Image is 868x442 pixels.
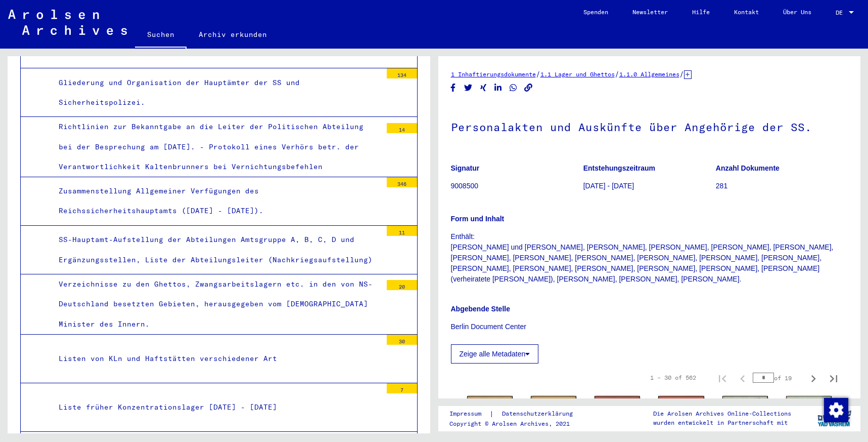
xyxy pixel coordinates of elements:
[824,397,848,422] div: Zustimmung ändern
[387,383,417,393] div: 7
[815,406,853,431] img: yv_logo.png
[51,274,382,334] div: Verzeichnisse zu den Ghettos, Zwangsarbeitslagern etc. in den von NS-Deutschland besetzten Gebiet...
[615,69,619,78] span: /
[540,70,615,78] a: 1.1 Lager und Ghettos
[8,10,127,35] img: Arolsen_neg.svg
[387,280,417,290] div: 20
[463,82,474,94] button: Share on Twitter
[653,409,791,418] p: Die Arolsen Archives Online-Collections
[451,322,848,332] p: Berlin Document Center
[51,230,382,269] div: SS-Hauptamt-Aufstellung der Abteilungen Amtsgruppe A, B, C, D und Ergänzungsstellen, Liste der Ab...
[51,349,382,369] div: Listen von KLn und Haftstätten verschiedener Art
[451,305,510,313] b: Abgebende Stelle
[187,22,279,47] a: Archiv erkunden
[803,368,824,388] button: Next page
[619,70,679,78] a: 1.1.0 Allgemeines
[536,69,540,78] span: /
[387,335,417,345] div: 30
[836,9,847,16] span: DE
[451,344,539,364] button: Zeige alle Metadaten
[449,419,585,428] p: Copyright © Arolsen Archives, 2021
[493,82,504,94] button: Share on LinkedIn
[51,117,382,177] div: Richtlinien zur Bekanntgabe an die Leiter der Politischen Abteilung bei der Besprechung am [DATE]...
[451,215,505,223] b: Form und Inhalt
[451,104,848,148] h1: Personalakten und Auskünfte über Angehörige der SS.
[523,82,534,94] button: Copy link
[135,22,187,49] a: Suchen
[716,181,848,191] p: 281
[449,409,489,419] a: Impressum
[508,82,519,94] button: Share on WhatsApp
[583,164,655,172] b: Entstehungszeitraum
[448,82,459,94] button: Share on Facebook
[733,368,753,388] button: Previous page
[658,396,704,440] img: 002.jpg
[387,177,417,187] div: 346
[451,181,583,191] p: 9008500
[387,226,417,236] div: 11
[716,164,780,172] b: Anzahl Dokumente
[51,73,382,112] div: Gliederung und Organisation der Hauptämter der SS und Sicherheitspolizei.
[449,409,585,419] div: |
[650,373,696,382] div: 1 – 30 of 562
[753,373,803,383] div: of 19
[494,409,585,419] a: Datenschutzerklärung
[51,181,382,221] div: Zusammenstellung Allgemeiner Verfügungen des Reichssicherheitshauptamts ([DATE] - [DATE]).
[712,368,733,388] button: First page
[824,398,848,422] img: Zustimmung ändern
[451,164,480,172] b: Signatur
[387,68,417,78] div: 134
[595,396,640,440] img: 001.jpg
[451,70,536,78] a: 1 Inhaftierungsdokumente
[824,368,844,388] button: Last page
[679,69,684,78] span: /
[451,231,848,285] p: Enthält: [PERSON_NAME] und [PERSON_NAME], [PERSON_NAME], [PERSON_NAME], [PERSON_NAME], [PERSON_NA...
[478,82,489,94] button: Share on Xing
[387,123,417,133] div: 14
[51,397,382,417] div: Liste früher Konzentrationslager [DATE] - [DATE]
[653,418,791,427] p: wurden entwickelt in Partnerschaft mit
[583,181,715,191] p: [DATE] - [DATE]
